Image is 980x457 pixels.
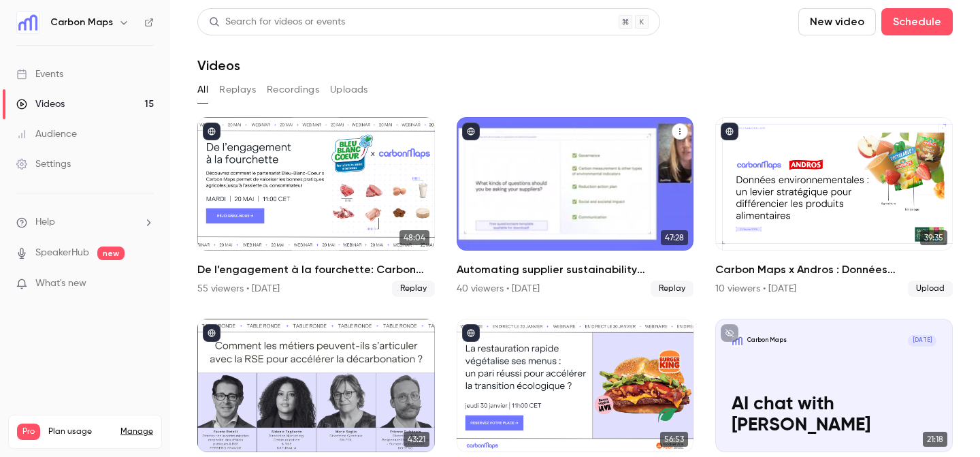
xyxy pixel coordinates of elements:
div: Settings [16,157,71,171]
button: published [462,123,480,140]
li: help-dropdown-opener [16,215,154,230]
span: Help [35,215,55,230]
li: De l’engagement à la fourchette: Carbon Maps x Bleu-Blanc-Cœur [197,117,435,297]
h2: De l’engagement à la fourchette: Carbon Maps x Bleu-Blanc-Cœur [197,262,435,278]
button: Recordings [267,79,319,101]
div: 40 viewers • [DATE] [457,282,540,296]
button: New video [798,8,876,35]
li: Automating supplier sustainability assessments for smarter engagement [457,117,694,297]
section: Videos [197,8,953,449]
div: Audience [16,127,77,141]
span: 56:53 [660,432,688,447]
span: [DATE] [908,335,936,347]
p: Carbon Maps [747,336,787,345]
li: Carbon Maps x Andros : Données environnementales : un lévier stratégique pour différencier les pr... [715,117,953,297]
div: Events [16,67,63,81]
button: published [721,123,738,140]
a: Manage [120,426,153,437]
span: 47:28 [661,230,688,245]
img: Carbon Maps [17,12,39,33]
div: 10 viewers • [DATE] [715,282,796,296]
h2: Automating supplier sustainability assessments for smarter engagement [457,262,694,278]
div: 55 viewers • [DATE] [197,282,280,296]
span: new [97,247,125,260]
h6: Carbon Maps [50,16,113,29]
span: 48:04 [399,230,429,245]
span: Upload [908,281,953,297]
div: Search for videos or events [209,15,345,29]
h2: Carbon Maps x Andros : Données environnementales : un lévier stratégique pour différencier les pr... [715,262,953,278]
a: 39:35Carbon Maps x Andros : Données environnementales : un lévier stratégique pour différencier l... [715,117,953,297]
span: 43:21 [404,432,429,447]
button: published [203,123,220,140]
button: Schedule [881,8,953,35]
a: 47:28Automating supplier sustainability assessments for smarter engagement40 viewers • [DATE]Replay [457,117,694,297]
a: SpeakerHub [35,246,89,260]
button: Uploads [330,79,368,101]
span: 39:35 [920,230,947,245]
span: Pro [17,424,40,440]
div: Videos [16,97,65,111]
button: unpublished [721,324,738,342]
p: AI chat with [PERSON_NAME] [732,394,937,437]
button: published [203,324,220,342]
span: 21:18 [923,432,947,447]
h1: Videos [197,57,240,74]
button: Replays [219,79,256,101]
button: published [462,324,480,342]
a: 48:04De l’engagement à la fourchette: Carbon Maps x Bleu-Blanc-Cœur55 viewers • [DATE]Replay [197,117,435,297]
button: All [197,79,208,101]
span: Replay [651,281,693,297]
span: What's new [35,277,86,291]
span: Plan usage [48,426,112,437]
span: Replay [392,281,435,297]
